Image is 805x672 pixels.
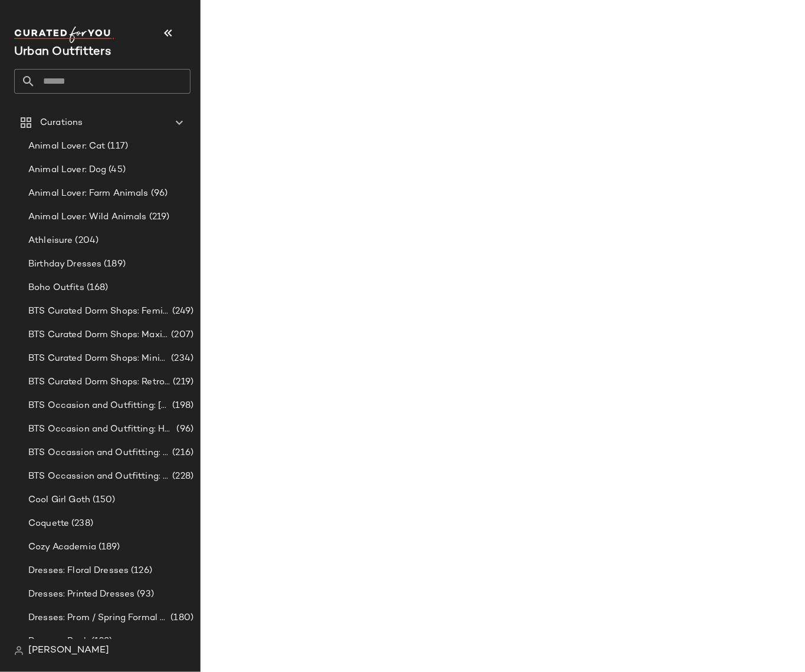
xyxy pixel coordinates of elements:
[170,399,193,413] span: (198)
[28,611,168,625] span: Dresses: Prom / Spring Formal Outfitting
[28,423,174,436] span: BTS Occasion and Outfitting: Homecoming Dresses
[28,517,69,531] span: Coquette
[169,352,193,365] span: (234)
[84,281,109,295] span: (168)
[14,46,111,58] span: Current Company Name
[28,564,129,578] span: Dresses: Floral Dresses
[170,375,193,389] span: (219)
[149,187,168,200] span: (96)
[174,423,193,436] span: (96)
[90,493,116,507] span: (150)
[40,116,83,130] span: Curations
[28,258,101,271] span: Birthday Dresses
[14,646,24,655] img: svg%3e
[134,588,154,601] span: (93)
[28,588,134,601] span: Dresses: Printed Dresses
[147,210,170,224] span: (219)
[105,140,128,153] span: (117)
[96,541,120,554] span: (189)
[28,140,105,153] span: Animal Lover: Cat
[28,163,106,177] span: Animal Lover: Dog
[28,493,90,507] span: Cool Girl Goth
[170,305,193,318] span: (249)
[28,446,170,460] span: BTS Occassion and Outfitting: Campus Lounge
[14,27,114,43] img: cfy_white_logo.C9jOOHJF.svg
[169,328,193,342] span: (207)
[28,635,89,648] span: Dresses: Rush
[28,375,170,389] span: BTS Curated Dorm Shops: Retro+ Boho
[28,187,149,200] span: Animal Lover: Farm Animals
[28,210,147,224] span: Animal Lover: Wild Animals
[28,281,84,295] span: Boho Outfits
[101,258,126,271] span: (189)
[28,234,73,248] span: Athleisure
[89,635,113,648] span: (128)
[28,470,170,483] span: BTS Occassion and Outfitting: First Day Fits
[170,470,193,483] span: (228)
[28,352,169,365] span: BTS Curated Dorm Shops: Minimalist
[28,305,170,318] span: BTS Curated Dorm Shops: Feminine
[28,541,96,554] span: Cozy Academia
[73,234,98,248] span: (204)
[69,517,93,531] span: (238)
[28,399,170,413] span: BTS Occasion and Outfitting: [PERSON_NAME] to Party
[170,446,193,460] span: (216)
[129,564,152,578] span: (126)
[168,611,193,625] span: (180)
[28,644,109,658] span: [PERSON_NAME]
[106,163,126,177] span: (45)
[28,328,169,342] span: BTS Curated Dorm Shops: Maximalist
